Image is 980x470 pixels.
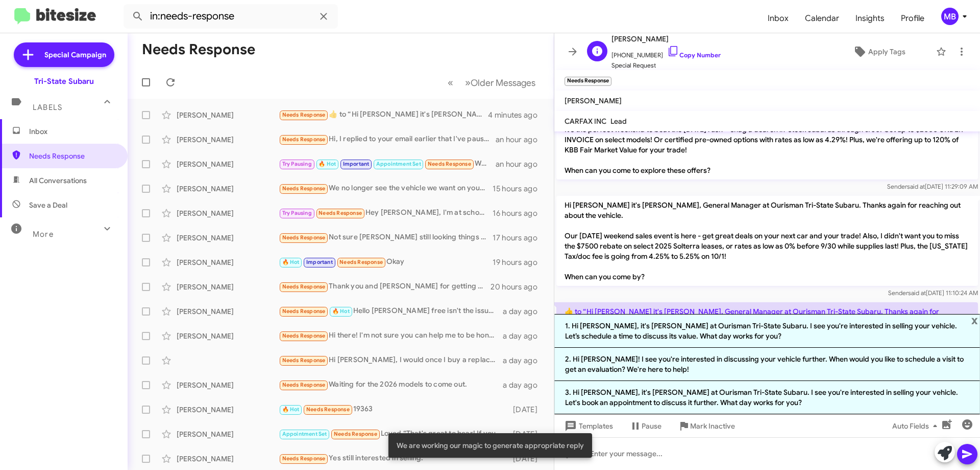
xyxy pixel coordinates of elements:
span: Lead [610,117,627,126]
span: Sender [DATE] 11:29:09 AM [887,183,978,190]
span: Needs Response [282,357,326,364]
p: Hi [PERSON_NAME] it's [PERSON_NAME], General Manager at Ourisman Tri-State Subaru. Thanks again f... [556,196,978,286]
span: Needs Response [306,406,350,413]
div: 20 hours ago [491,282,546,292]
span: Needs Response [282,308,326,315]
div: [PERSON_NAME] [177,208,279,218]
span: Needs Response [282,185,326,192]
div: ​👍​ to “ Hi [PERSON_NAME] it's [PERSON_NAME], General Manager at Ourisman Tri-State Subaru. Thank... [279,109,488,121]
div: [DATE] [508,405,546,415]
div: [PERSON_NAME] [177,282,279,292]
div: Not sure [PERSON_NAME] still looking things over and looking at deals [279,232,493,243]
span: Needs Response [282,234,326,241]
span: Try Pausing [282,161,312,167]
span: Try Pausing [282,210,312,216]
div: 16 hours ago [493,208,546,218]
div: [PERSON_NAME] [177,306,279,317]
span: Calendar [797,4,847,33]
div: 15 hours ago [493,184,546,194]
span: Needs Response [282,136,326,143]
button: MB [933,8,969,25]
div: [PERSON_NAME] [177,159,279,169]
a: Special Campaign [14,42,114,67]
div: 17 hours ago [493,233,546,243]
span: 🔥 Hot [318,161,336,167]
span: 🔥 Hot [332,308,350,315]
li: 3. Hi [PERSON_NAME], it's [PERSON_NAME] at Ourisman Tri-State Subaru. I see you're interested in ... [554,381,980,414]
span: 🔥 Hot [282,259,300,265]
span: Mark Inactive [690,417,735,435]
div: Thank you and [PERSON_NAME] for getting back to [GEOGRAPHIC_DATA].... we liked the Solterra but r... [279,281,491,293]
span: said at [908,289,926,297]
span: Insights [847,4,893,33]
span: Appointment Set [282,431,327,437]
div: [PERSON_NAME] [177,110,279,120]
div: a day ago [503,306,546,317]
span: CARFAX INC [565,117,606,126]
li: 2. Hi [PERSON_NAME]! I see you're interested in discussing your vehicle further. When would you l... [554,348,980,381]
div: We no longer see the vehicle we want on your site. Thank you for your time [279,183,493,194]
span: Templates [562,417,613,435]
div: Waiting for the 2026 models to come out. [279,379,503,391]
button: Mark Inactive [670,417,743,435]
span: We are working our magic to generate appropriate reply [397,440,584,451]
div: 19363 [279,404,508,415]
div: an hour ago [496,159,546,169]
button: Auto Fields [884,417,949,435]
span: Needs Response [282,111,326,118]
span: More [33,230,54,239]
span: Needs Response [318,210,362,216]
div: Okay [279,256,493,268]
span: Special Campaign [44,50,106,60]
input: Search [124,4,338,29]
p: ​👍​ to “ Hi [PERSON_NAME] it's [PERSON_NAME], General Manager at Ourisman Tri-State Subaru. Thank... [556,302,978,392]
span: Sender [DATE] 11:10:24 AM [888,289,978,297]
div: We have a meeting scheduled for 11AM [DATE]. [279,158,496,170]
span: [PERSON_NAME] [565,96,622,105]
div: an hour ago [496,135,546,145]
span: Appointment Set [376,161,421,167]
div: Hi, I replied to your email earlier that I've paused my auto search at this time and will reach o... [279,133,496,145]
button: Next [459,72,542,93]
div: [PERSON_NAME] [177,233,279,243]
div: a day ago [503,380,546,390]
button: Pause [621,417,670,435]
div: 4 minutes ago [488,110,546,120]
span: Pause [642,417,661,435]
span: Needs Response [428,161,471,167]
div: Yes still interested in selling. [279,453,508,464]
span: Important [306,259,333,265]
nav: Page navigation example [442,72,542,93]
p: Hi [PERSON_NAME] it's [PERSON_NAME], General Manager at Ourisman Tri-State Subaru. Thanks again f... [556,89,978,180]
span: All Conversations [29,175,87,186]
span: Needs Response [282,455,326,462]
span: Needs Response [282,332,326,339]
div: [PERSON_NAME] [177,380,279,390]
span: said at [907,183,925,190]
li: 1. Hi [PERSON_NAME], it's [PERSON_NAME] at Ourisman Tri-State Subaru. I see you're interested in ... [554,314,980,348]
a: Profile [893,4,933,33]
span: 🔥 Hot [282,406,300,413]
div: Hi [PERSON_NAME], I would once I buy a replacement. [279,354,503,366]
span: Needs Response [29,151,116,161]
div: [PERSON_NAME] [177,257,279,267]
div: MB [941,8,959,25]
span: Inbox [29,126,116,137]
div: [PERSON_NAME] [177,331,279,341]
span: Older Messages [471,77,535,88]
div: Hi there! I'm not sure you can help me to be honest. I have a 2023 mazda cx50 and need to upgrade... [279,330,503,342]
button: Templates [554,417,621,435]
h1: Needs Response [142,41,255,58]
div: Hey [PERSON_NAME], I'm at school in [GEOGRAPHIC_DATA] for a while so I'm not entirely sure when I... [279,207,493,219]
span: Special Request [611,60,721,71]
span: [PERSON_NAME] [611,33,721,45]
span: Auto Fields [892,417,941,435]
div: 19 hours ago [493,257,546,267]
div: a day ago [503,355,546,366]
span: Labels [33,103,62,112]
span: x [971,314,978,326]
button: Previous [442,72,459,93]
div: a day ago [503,331,546,341]
div: Loved “That's great to hear! If you ever consider selling your vehicle in the future, feel free t... [279,428,508,440]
